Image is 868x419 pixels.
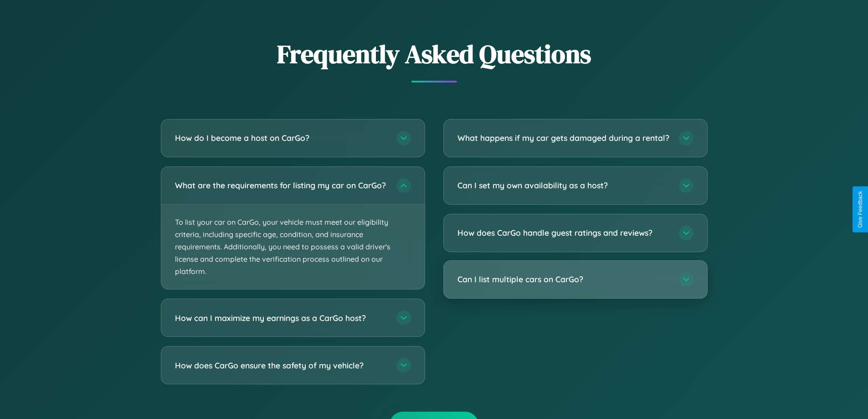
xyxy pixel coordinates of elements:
h3: What are the requirements for listing my car on CarGo? [175,180,387,191]
h3: How does CarGo handle guest ratings and reviews? [457,227,670,238]
h3: Can I set my own availability as a host? [457,180,670,191]
h3: What happens if my car gets damaged during a rental? [457,132,670,144]
div: Give Feedback [857,191,863,228]
h3: How can I maximize my earnings as a CarGo host? [175,312,387,324]
h3: How does CarGo ensure the safety of my vehicle? [175,360,387,371]
h3: How do I become a host on CarGo? [175,132,387,144]
h2: Frequently Asked Questions [161,36,708,72]
h3: Can I list multiple cars on CarGo? [457,274,670,285]
p: To list your car on CarGo, your vehicle must meet our eligibility criteria, including specific ag... [161,205,425,290]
